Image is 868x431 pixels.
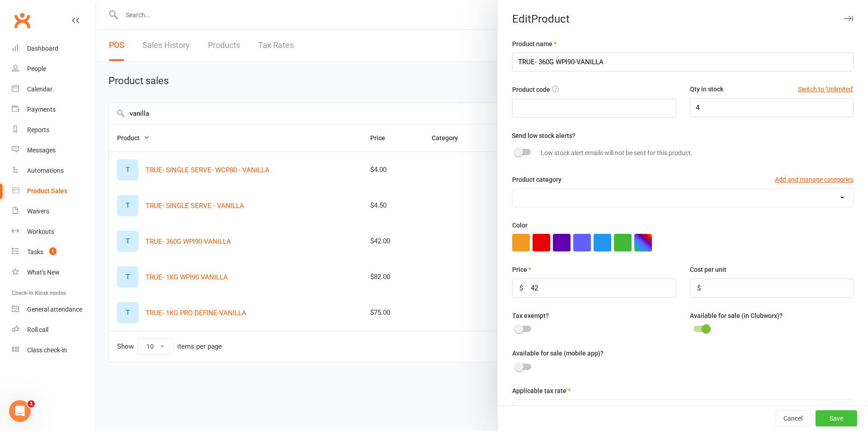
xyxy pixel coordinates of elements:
[541,148,693,158] label: Low stock alert emails will not be sent for this product.
[27,346,67,354] div: Class check-in
[512,386,571,396] label: Applicable tax rate
[512,220,528,230] label: Color
[12,79,95,99] a: Calendar
[12,320,95,340] a: Roll call
[49,247,57,255] span: 1
[512,311,549,321] label: Tax exempt?
[512,265,531,275] label: Price
[512,85,550,95] label: Product code
[12,140,95,161] a: Messages
[512,39,557,49] label: Product name
[798,84,854,94] button: Switch to 'Unlimited'
[27,45,58,52] div: Dashboard
[776,410,810,426] button: Cancel
[519,283,523,294] div: $
[12,299,95,320] a: General attendance kiosk mode
[12,38,95,59] a: Dashboard
[775,175,854,185] button: Add and manage categories
[12,242,95,262] a: Tasks 1
[27,85,52,93] div: Calendar
[27,306,82,313] div: General attendance
[12,340,95,360] a: Class kiosk mode
[27,228,54,235] div: Workouts
[27,147,56,154] div: Messages
[512,131,576,141] label: Send low stock alerts?
[12,262,95,283] a: What's New
[12,201,95,222] a: Waivers
[12,181,95,201] a: Product Sales
[12,161,95,181] a: Automations
[27,326,48,333] div: Roll call
[27,106,56,113] div: Payments
[27,167,64,174] div: Automations
[12,120,95,140] a: Reports
[816,410,857,426] button: Save
[27,248,43,256] div: Tasks
[12,99,95,120] a: Payments
[498,13,868,25] div: Edit Product
[27,269,60,276] div: What's New
[512,175,561,185] label: Product category
[27,65,46,72] div: People
[12,59,95,79] a: People
[27,208,49,215] div: Waivers
[28,400,35,407] span: 1
[11,9,33,32] a: Clubworx
[690,265,726,275] label: Cost per unit
[690,311,783,321] label: Available for sale (in Clubworx)?
[27,187,67,194] div: Product Sales
[697,283,701,294] div: $
[690,84,723,94] label: Qty in stock
[9,400,31,422] iframe: Intercom live chat
[12,222,95,242] a: Workouts
[27,126,49,133] div: Reports
[512,348,604,358] label: Available for sale (mobile app)?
